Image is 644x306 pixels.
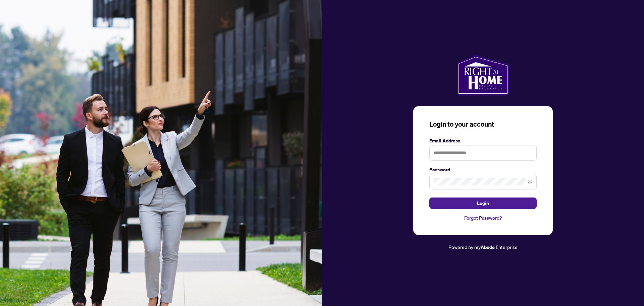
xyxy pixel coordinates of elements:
a: myAbode [474,244,495,251]
span: Enterprise [496,244,518,250]
img: ma-logo [457,55,509,95]
span: Login [477,198,489,209]
h3: Login to your account [429,120,537,129]
label: Email Address [429,137,537,144]
button: Login [429,198,537,209]
a: Forgot Password? [429,214,537,222]
span: eye-invisible [528,179,532,184]
label: Password [429,166,537,173]
span: Powered by [448,244,473,250]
